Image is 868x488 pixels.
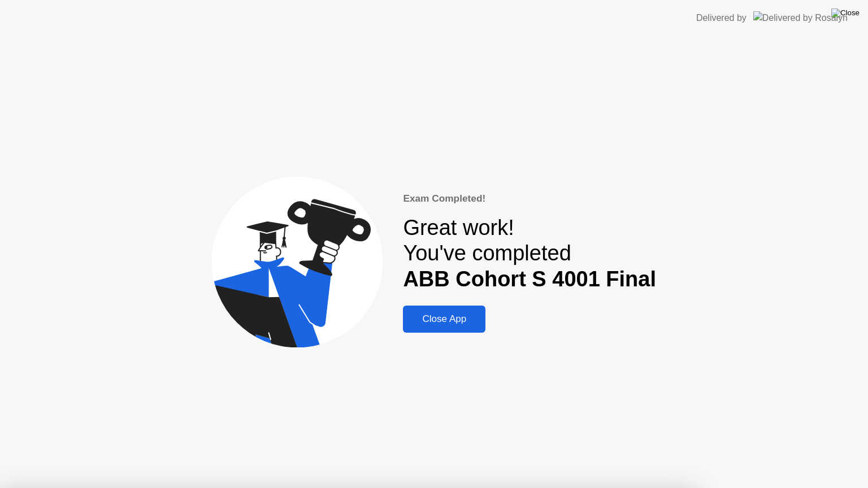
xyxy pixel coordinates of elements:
[403,267,656,291] b: ABB Cohort S 4001 Final
[831,8,860,18] img: Close
[406,313,482,325] div: Close App
[696,11,747,25] div: Delivered by
[403,191,656,206] div: Exam Completed!
[753,11,848,24] img: Delivered by Rosalyn
[403,215,656,293] div: Great work! You've completed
